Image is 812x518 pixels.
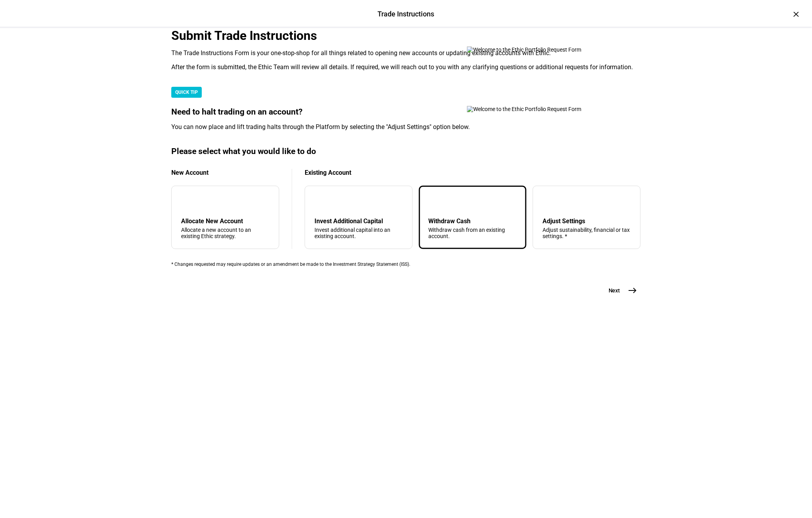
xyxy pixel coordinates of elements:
div: Adjust sustainability, financial or tax settings. * [543,227,631,239]
div: After the form is submitted, the Ethic Team will review all details. If required, we will reach o... [171,63,641,71]
div: QUICK TIP [171,87,202,98]
div: Allocate a new account to an existing Ethic strategy. [181,227,269,239]
div: New Account [171,169,279,176]
mat-icon: east [628,286,638,295]
div: Invest Additional Capital [314,217,403,225]
div: Withdraw Cash [429,217,517,225]
div: Invest additional capital into an existing account. [314,227,403,239]
mat-icon: arrow_downward [316,197,325,206]
button: Next [599,283,641,298]
div: You can now place and lift trading halts through the Platform by selecting the "Adjust Settings" ... [171,123,641,131]
div: Need to halt trading on an account? [171,107,641,117]
div: Please select what you would like to do [171,147,641,156]
div: Withdraw cash from an existing account. [429,227,517,239]
img: Welcome to the Ethic Portfolio Request Form [467,106,608,112]
span: Next [609,287,620,294]
div: The Trade Instructions Form is your one-stop-shop for all things related to opening new accounts ... [171,49,641,57]
mat-icon: tune [543,195,555,208]
div: Submit Trade Instructions [171,28,641,43]
mat-icon: arrow_upward [430,197,440,206]
div: Existing Account [305,169,641,176]
div: Allocate New Account [181,217,269,225]
div: Trade Instructions [378,9,435,19]
div: * Changes requested may require updates or an amendment be made to the Investment Strategy Statem... [171,262,641,267]
div: × [790,8,803,20]
img: Welcome to the Ethic Portfolio Request Form [467,47,608,53]
mat-icon: add [183,197,192,206]
div: Adjust Settings [543,217,631,225]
